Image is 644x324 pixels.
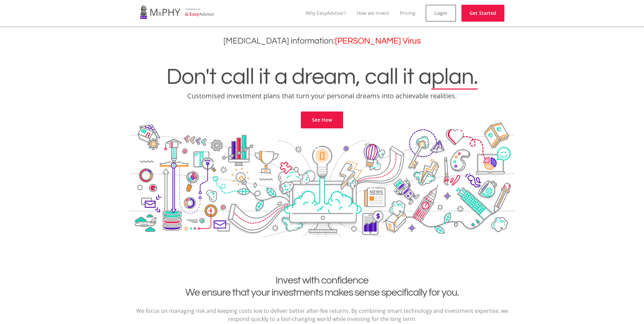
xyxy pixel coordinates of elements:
p: We focus on managing risk and keeping costs low to deliver better after-fee returns. By combining... [135,307,510,323]
h1: Don't call it a dream, call it a [5,66,639,89]
h2: Invest with confidence We ensure that your investments makes sense specifically for you. [135,274,510,299]
a: Pricing [400,10,415,16]
p: Customised investment plans that turn your personal dreams into achievable realities. [5,91,639,101]
a: See How [301,111,343,128]
a: Why EasyAdvisor? [306,10,346,16]
a: Login [426,5,456,22]
a: Get Started [461,5,504,22]
h3: [MEDICAL_DATA] information: [5,36,639,46]
a: How we invest [357,10,389,16]
a: [PERSON_NAME] Virus [335,37,421,45]
span: plan. [431,66,478,89]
